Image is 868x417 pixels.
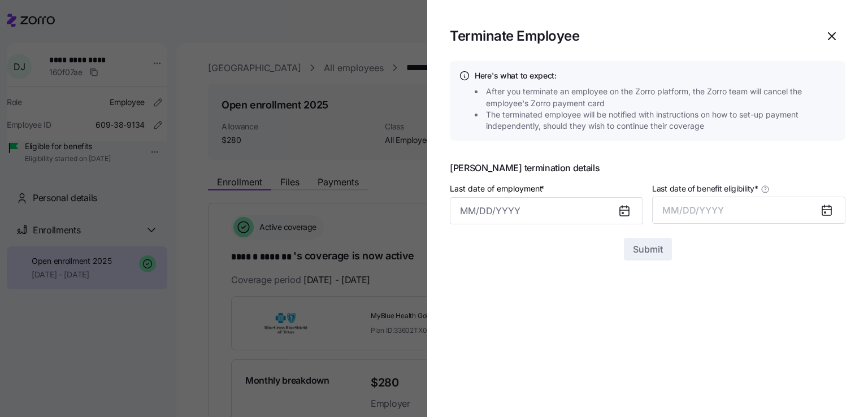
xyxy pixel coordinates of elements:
h4: Here's what to expect: [475,70,836,81]
span: The terminated employee will be notified with instructions on how to set-up payment independently... [486,109,840,132]
span: After you terminate an employee on the Zorro platform, the Zorro team will cancel the employee's ... [486,86,840,109]
span: Last date of benefit eligibility * [652,183,758,194]
span: [PERSON_NAME] termination details [450,163,845,172]
h1: Terminate Employee [450,27,809,45]
button: MM/DD/YYYY [652,197,845,224]
span: MM/DD/YYYY [662,205,724,216]
label: Last date of employment [450,183,546,195]
button: Submit [624,238,672,260]
span: Submit [633,242,663,256]
input: MM/DD/YYYY [450,197,643,224]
